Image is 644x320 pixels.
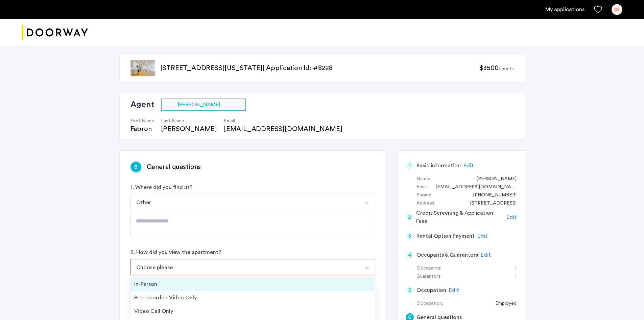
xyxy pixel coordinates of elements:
[479,65,498,71] span: $3500
[416,175,430,183] div: Name:
[130,183,193,191] label: 1. Where did you find us?
[22,20,88,45] img: logo
[463,199,517,208] div: 919 Daleview Drive
[130,99,154,111] h2: Agent
[594,5,602,14] a: Favorites
[416,209,504,225] h5: Credit Screening & Application Fees
[130,248,221,256] label: 2. How did you view the apartment?
[545,5,585,14] a: My application
[463,163,474,168] span: Edit
[406,232,414,240] div: 3
[134,307,372,315] div: Video Call Only
[416,199,435,208] div: Address:
[416,162,461,170] h5: Basic information
[130,60,155,76] img: apartment
[406,213,414,221] div: 2
[130,259,359,275] button: Select option
[406,251,414,259] div: 4
[161,124,217,134] div: [PERSON_NAME]
[416,286,446,294] h5: Occupation
[470,175,517,183] div: Dayannie Borges
[147,162,201,172] h3: General questions
[416,232,475,240] h5: Rental Option Payment
[481,252,491,258] span: Edit
[499,66,514,71] sub: /month
[359,194,375,210] button: Select option
[612,4,622,15] div: DB
[488,300,517,308] div: Employed
[130,162,141,172] div: 6
[508,273,517,281] div: 1
[134,294,372,302] div: Pre-recorded Video Only
[416,183,429,191] div: Email:
[130,194,359,210] button: Select option
[134,280,372,288] div: In-Person
[416,300,443,308] div: Occupation:
[477,233,487,239] span: Edit
[364,200,369,206] img: arrow
[416,264,441,273] div: Occupants:
[130,124,154,134] div: Fabron
[130,118,154,124] h4: First Name
[449,287,459,293] span: Edit
[359,259,375,275] button: Select option
[416,191,431,199] div: Phone:
[506,214,517,220] span: Edit
[416,273,442,281] div: Guarantors:
[406,286,414,294] div: 5
[160,63,479,73] p: [STREET_ADDRESS][US_STATE] | Application Id: #8228
[429,183,517,191] div: dayannieb@gmail.com
[406,162,414,170] div: 1
[22,20,88,45] a: Cazamio logo
[508,264,517,273] div: 1
[224,124,349,134] div: [EMAIL_ADDRESS][DOMAIN_NAME]
[416,251,478,259] h5: Occupants & Guarantors
[466,191,517,199] div: +12407318860
[224,118,349,124] h4: Email
[364,265,369,271] img: arrow
[161,118,217,124] h4: Last Name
